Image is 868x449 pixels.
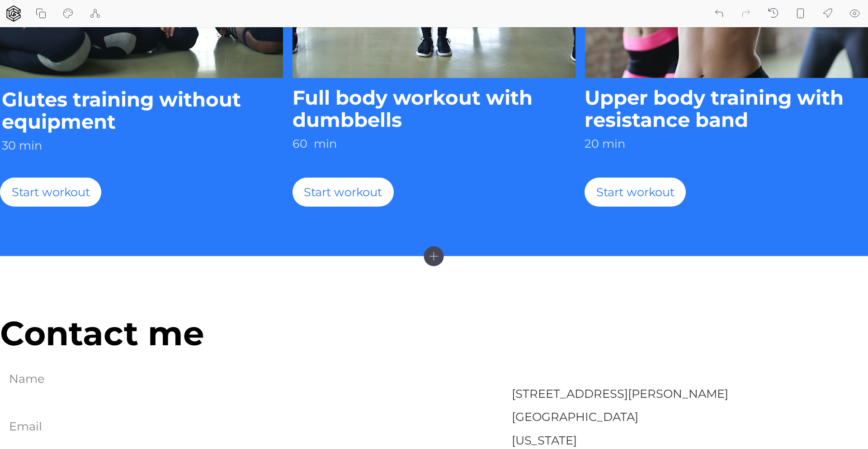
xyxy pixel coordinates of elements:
[768,7,778,20] div: Backups
[2,89,282,133] h3: Glutes training without equipment
[585,135,868,152] p: 20 min
[2,137,282,154] p: 30 min
[512,385,868,402] p: [STREET_ADDRESS][PERSON_NAME]
[585,178,686,207] button: Start workout
[512,432,868,449] p: [US_STATE]
[292,135,576,152] p: 60 min
[585,87,868,131] h3: Upper body training with resistance band
[12,183,90,201] span: Start workout
[292,87,576,131] h3: Full body workout with dumbbells
[596,183,675,201] span: Start workout
[304,183,382,201] span: Start workout
[292,178,394,207] button: Start workout
[512,408,868,425] p: [GEOGRAPHIC_DATA]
